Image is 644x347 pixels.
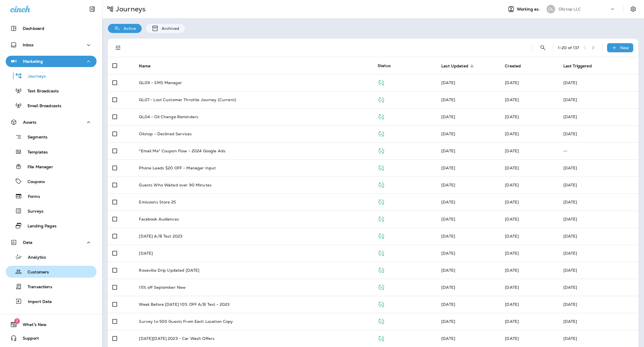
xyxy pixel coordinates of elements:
span: Jay Ferrick [505,182,519,188]
button: Import Data [6,295,97,307]
p: New [620,45,629,50]
p: Inbox [23,43,34,47]
p: Dashboard [23,26,44,31]
td: [DATE] [559,108,638,125]
span: Matt Banks [441,148,455,153]
button: Surveys [6,205,97,217]
p: "Email Me" Coupon Flow - 2024 Google Ads [139,149,225,153]
button: Coupons [6,175,97,187]
div: 1 - 20 of 137 [558,45,579,50]
button: Search Journeys [537,42,549,53]
td: [DATE] [559,262,638,279]
span: Published [378,267,385,272]
p: Customers [22,270,49,275]
td: [DATE] [559,91,638,108]
button: Journeys [6,70,97,82]
span: Jay Ferrick [505,200,519,205]
td: [DATE] [559,279,638,296]
span: Jason Munk [505,114,519,119]
p: Text Broadcasts [22,89,59,94]
td: [DATE] [559,296,638,313]
button: Landing Pages [6,220,97,232]
p: QL04 - Oil Change Reminders [139,115,198,119]
span: Unknown [505,319,519,324]
td: [DATE] [559,211,638,228]
span: Jay Ferrick [441,114,455,119]
button: 7What's New [6,319,97,330]
p: Roseville Drip Updated [DATE] [139,268,199,273]
button: Dashboard [6,23,97,34]
p: Landing Pages [22,224,57,229]
button: Inbox [6,39,97,51]
p: Journeys [22,74,46,79]
button: Filters [112,42,124,53]
span: Status [378,63,391,68]
span: Published [378,318,385,323]
p: Guests Who Waited over 90 Minutes [139,183,212,187]
span: Unknown [441,319,455,324]
p: Data [23,240,33,245]
span: Unknown [505,97,519,102]
p: Facebook Audiences [139,217,179,221]
td: [DATE] [559,313,638,330]
p: Marketing [23,59,43,64]
button: Support [6,333,97,344]
p: Phone Leads $20 OFF - Manager Input [139,166,216,170]
p: QL07 - Lost Customer Throttle Journey (Current) [139,97,236,102]
span: Published [378,233,385,238]
span: Jay Ferrick [441,234,455,239]
td: [DATE] [559,245,638,262]
span: Jay Ferrick [505,302,519,307]
p: Templates [22,150,48,155]
span: Last Triggered [563,64,592,68]
span: Matt Banks [505,148,519,153]
span: Jay Ferrick [441,80,455,85]
span: Jay Ferrick [505,165,519,171]
div: OL [547,5,555,13]
p: File Manager [22,165,53,170]
span: Published [378,148,385,153]
span: Jay Ferrick [441,268,455,273]
p: [DATE][DATE] 2023 - Car Wash Offers [139,336,214,341]
p: Journeys [114,5,146,13]
p: Forms [22,194,40,200]
span: Jay Ferrick [505,268,519,273]
span: Developer Integrations [441,200,455,205]
span: Published [378,131,385,136]
p: 15% off September New [139,285,186,290]
p: Segments [22,135,47,140]
span: Developer Integrations [441,217,455,222]
p: [DATE] [139,251,153,255]
button: Templates [6,146,97,158]
span: Jay Ferrick [441,336,455,341]
p: Emissions Store 25 [139,200,176,204]
p: Analytics [22,255,46,260]
span: J-P Scoville [441,131,455,136]
p: -- [563,149,634,153]
span: Name [139,64,150,68]
td: [DATE] [559,74,638,91]
span: Jay Ferrick [505,234,519,239]
span: Published [378,165,385,170]
p: Oilstop - Declined Services [139,132,192,136]
span: Published [378,216,385,221]
span: Published [378,114,385,119]
p: Survey to 500 Guests From Each Location Copy [139,319,233,324]
p: Oilstop LLC [559,7,581,11]
td: [DATE] [559,330,638,347]
td: [DATE] [559,125,638,142]
span: Published [378,199,385,204]
button: Forms [6,190,97,202]
span: Jay Ferrick [505,217,519,222]
p: Transactions [22,284,52,290]
span: What's New [17,322,47,329]
p: Active [121,26,136,31]
span: Published [378,97,385,102]
p: Coupons [22,179,45,185]
span: Last Triggered [563,63,599,68]
span: Jay Ferrick [441,302,455,307]
span: Developer Integrations [441,182,455,188]
p: Archived [159,26,179,31]
button: Transactions [6,280,97,292]
span: Created [505,64,521,68]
